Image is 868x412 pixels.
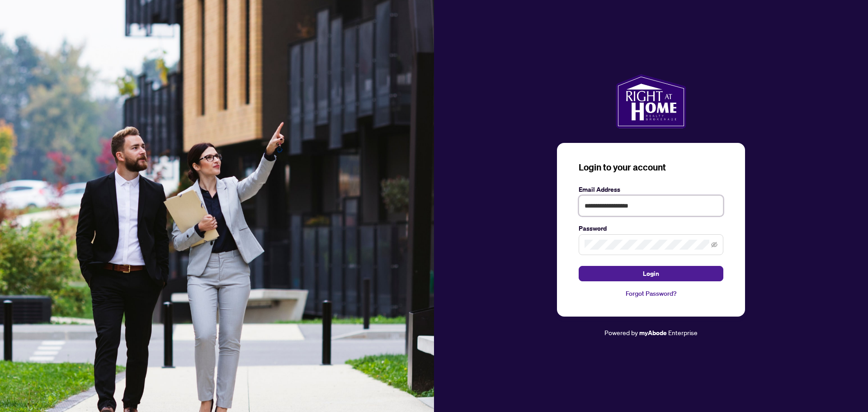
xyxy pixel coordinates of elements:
span: Enterprise [668,328,698,336]
h3: Login to your account [579,161,723,174]
a: myAbode [639,328,667,338]
label: Password [579,223,723,233]
label: Email Address [579,185,723,194]
img: ma-logo [616,74,686,128]
span: Login [643,266,659,281]
span: Powered by [604,328,638,336]
button: Login [579,266,723,281]
span: eye-invisible [711,242,717,248]
a: Forgot Password? [579,289,723,298]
